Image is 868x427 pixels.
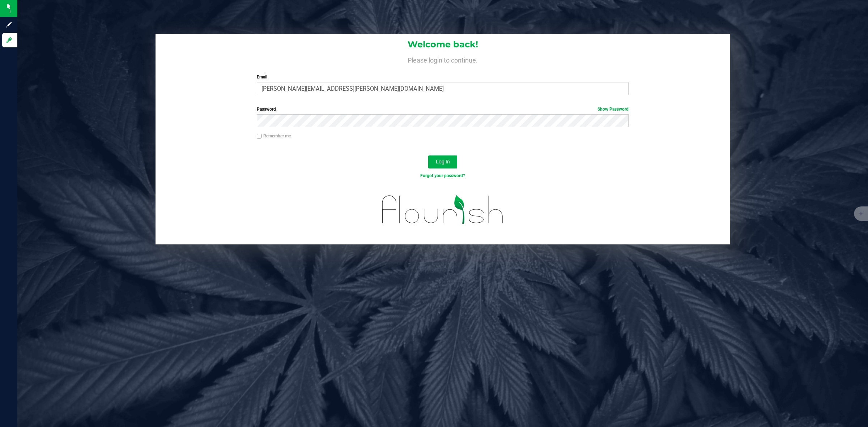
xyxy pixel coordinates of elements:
img: flourish_logo.svg [371,187,515,233]
inline-svg: Sign up [5,21,13,28]
label: Remember me [257,133,291,139]
h1: Welcome back! [156,40,730,49]
a: Show Password [597,107,629,112]
inline-svg: Log in [5,37,13,44]
label: Email [257,74,629,80]
span: Log In [436,159,450,165]
h4: Please login to continue. [156,55,730,64]
button: Log In [428,155,457,168]
input: Remember me [257,134,262,139]
span: Password [257,107,276,112]
a: Forgot your password? [420,173,465,178]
